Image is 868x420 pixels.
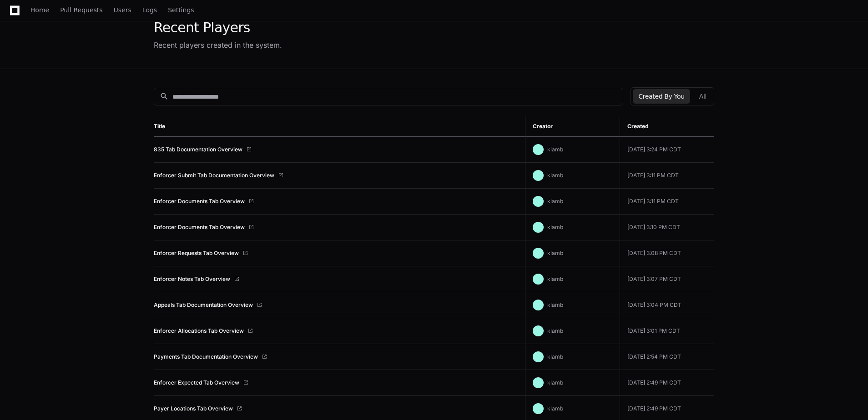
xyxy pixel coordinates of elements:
a: Enforcer Documents Tab Overview [154,198,245,205]
a: Enforcer Allocations Tab Overview [154,327,244,335]
td: [DATE] 3:11 PM CDT [620,163,714,189]
span: klamb [547,172,563,179]
td: [DATE] 3:24 PM CDT [620,137,714,163]
td: [DATE] 2:54 PM CDT [620,344,714,370]
div: Recent Players [154,20,282,36]
span: klamb [547,146,563,153]
span: klamb [547,353,563,360]
td: [DATE] 3:11 PM CDT [620,189,714,215]
div: Recent players created in the system. [154,40,282,50]
span: klamb [547,250,563,256]
span: klamb [547,275,563,282]
span: Home [30,7,49,13]
span: klamb [547,379,563,386]
a: Enforcer Documents Tab Overview [154,224,245,231]
button: All [694,89,712,104]
a: Enforcer Requests Tab Overview [154,250,239,257]
a: Enforcer Expected Tab Overview [154,379,239,386]
span: klamb [547,301,563,308]
a: Enforcer Submit Tab Documentation Overview [154,172,274,179]
th: Created [620,116,714,137]
span: klamb [547,198,563,205]
span: klamb [547,327,563,334]
td: [DATE] 3:07 PM CDT [620,266,714,292]
a: Appeals Tab Documentation Overview [154,301,253,309]
td: [DATE] 3:01 PM CDT [620,318,714,344]
a: Payments Tab Documentation Overview [154,353,258,360]
td: [DATE] 2:49 PM CDT [620,370,714,396]
span: klamb [547,224,563,230]
th: Creator [525,116,620,137]
span: Pull Requests [60,7,102,13]
mat-icon: search [160,92,169,101]
a: Enforcer Notes Tab Overview [154,275,230,283]
span: Users [114,7,131,13]
span: Logs [142,7,157,13]
span: klamb [547,405,563,412]
th: Title [154,116,525,137]
td: [DATE] 3:08 PM CDT [620,240,714,266]
td: [DATE] 3:10 PM CDT [620,215,714,240]
td: [DATE] 3:04 PM CDT [620,292,714,318]
button: Created By You [633,89,690,104]
span: Settings [168,7,194,13]
a: Payer Locations Tab Overview [154,405,233,412]
a: 835 Tab Documentation Overview [154,146,242,153]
